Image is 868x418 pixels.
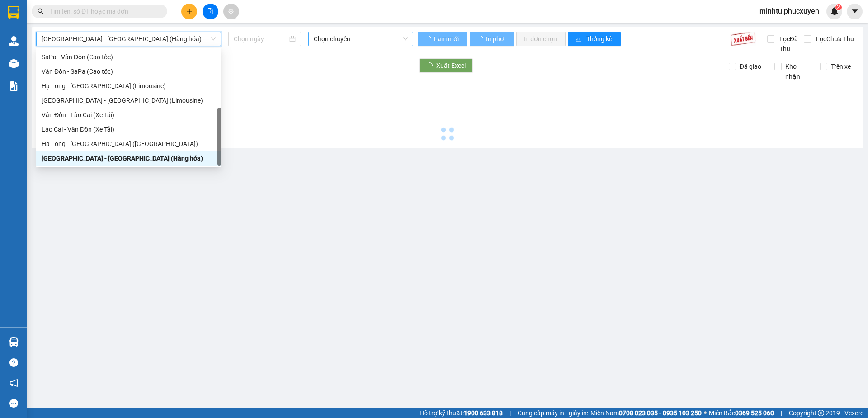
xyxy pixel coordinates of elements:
[835,4,842,10] sup: 2
[776,34,804,54] span: Lọc Đã Thu
[509,408,511,418] span: |
[812,34,855,44] span: Lọc Chưa Thu
[847,4,863,19] button: caret-down
[704,411,707,415] span: ⚪️
[9,337,19,347] img: warehouse-icon
[9,59,19,68] img: warehouse-icon
[477,36,485,42] span: loading
[419,58,473,73] button: Xuất Excel
[730,32,756,46] img: 9k=
[50,6,156,16] input: Tìm tên, số ĐT hoặc mã đơn
[486,34,507,44] span: In phơi
[470,32,514,46] button: In phơi
[9,358,18,367] span: question-circle
[827,62,854,71] span: Trên xe
[516,32,566,46] button: In đơn chọn
[234,34,288,44] input: Chọn ngày
[781,408,782,418] span: |
[9,36,19,46] img: warehouse-icon
[9,379,18,387] span: notification
[181,4,197,19] button: plus
[782,62,813,81] span: Kho nhận
[425,36,433,42] span: loading
[8,6,19,19] img: logo-vxr
[464,409,503,417] strong: 1900 633 818
[228,8,234,14] span: aim
[203,4,218,19] button: file-add
[851,7,859,15] span: caret-down
[420,408,503,418] span: Hỗ trợ kỹ thuật:
[830,7,839,15] img: icon-new-feature
[575,36,583,43] span: bar-chart
[752,5,826,17] span: minhtu.phucxuyen
[314,32,408,46] span: Chọn chuyến
[568,32,621,46] button: bar-chartThống kê
[38,8,44,14] span: search
[434,34,460,44] span: Làm mới
[518,408,588,418] span: Cung cấp máy in - giấy in:
[186,8,193,14] span: plus
[9,399,18,408] span: message
[590,408,702,418] span: Miền Nam
[709,408,774,418] span: Miền Bắc
[736,62,765,71] span: Đã giao
[223,4,239,19] button: aim
[9,81,19,91] img: solution-icon
[619,409,702,417] strong: 0708 023 035 - 0935 103 250
[818,410,824,416] span: copyright
[418,32,467,46] button: Làm mới
[207,8,213,14] span: file-add
[837,4,840,10] span: 2
[42,32,216,46] span: Hà Nội - Hạ Long (Hàng hóa)
[586,34,613,44] span: Thống kê
[735,409,774,417] strong: 0369 525 060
